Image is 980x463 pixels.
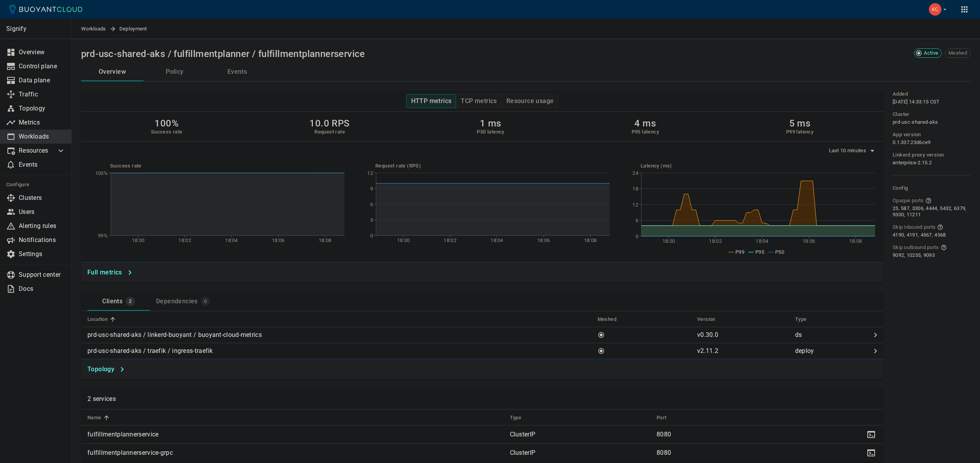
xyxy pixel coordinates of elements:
span: 2 [126,298,135,305]
p: v2.11.2 [697,347,718,354]
button: HTTP metrics [406,94,456,108]
tspan: 18:00 [662,238,675,244]
p: Support center [19,271,66,279]
span: kubectl -n fulfillmentplanner describe service fulfillmentplannerservice [865,431,877,437]
a: Overview [81,62,144,81]
p: 8080 [657,449,772,457]
p: ClusterIP [510,449,650,457]
h4: Topology [87,365,114,373]
span: enterprise-2.15.2 [893,160,932,166]
a: Topology [84,362,128,376]
a: Workloads [81,19,109,39]
h2: 10.0 RPS [309,118,350,129]
button: TCP metrics [456,94,501,108]
p: Clusters [19,194,66,202]
a: Dependencies0 [150,292,216,311]
span: 9092, 10255, 9093 [893,252,935,258]
span: Mon, 09 Dec 2024 20:33:15 UTC [893,99,940,105]
tspan: 18:04 [225,237,238,243]
tspan: 99% [98,233,108,239]
span: Meshed [945,50,970,56]
span: Active [921,50,941,56]
span: Version [697,316,726,323]
span: kubectl -n fulfillmentplanner describe service fulfillmentplannerservice-grpc [865,449,877,456]
a: Policy [144,62,206,81]
h5: Location [87,316,108,322]
a: Clients2 [87,292,150,311]
span: Meshed [598,316,627,323]
p: Alerting rules [19,222,66,230]
h5: App version [893,132,921,138]
tspan: 18:08 [319,237,332,243]
h5: Request rate (RPS) [375,163,612,169]
p: Events [19,161,66,169]
span: Skip outbound ports [893,244,939,251]
span: Type [510,414,532,421]
tspan: 18:02 [444,237,456,243]
button: Resource usage [501,94,559,108]
tspan: 6 [370,201,373,207]
button: Full metrics [84,265,136,280]
tspan: 18:04 [756,238,769,244]
h5: Linkerd proxy version [893,152,944,158]
span: Type [795,316,817,323]
h2: prd-usc-shared-aks / fulfillmentplanner / fulfillmentplannerservice [81,48,365,59]
p: prd-usc-shared-aks / linkerd-buoyant / buoyant-cloud-metrics [87,331,262,339]
p: Notifications [19,236,66,244]
span: Location [87,316,118,323]
p: 8080 [657,431,772,438]
tspan: 18:02 [178,237,191,243]
h5: Success rate [110,163,346,169]
h2: 4 ms [632,118,659,129]
h5: Version [697,316,715,322]
span: 25, 587, 3306, 4444, 5432, 6379, 9300, 11211 [893,205,969,218]
span: Opaque ports [893,198,924,204]
p: Resources [19,147,50,155]
div: Dependencies [153,294,198,305]
tspan: 18 [632,186,638,192]
h5: Port [657,415,667,421]
h5: Name [87,415,101,421]
button: Events [206,62,268,81]
tspan: 0 [370,233,373,239]
span: 4190, 4191, 4567, 4568 [893,232,946,238]
p: Users [19,208,66,216]
p: prd-usc-shared-aks / traefik / ingress-traefik [87,347,213,355]
h5: Cluster [893,111,910,118]
h5: Request rate [309,129,350,135]
h4: HTTP metrics [411,97,452,105]
h4: TCP metrics [461,97,497,105]
span: Last 10 minutes [829,148,868,154]
h5: Type [795,316,807,322]
tspan: 0 [636,233,638,239]
h5: Configure [6,182,66,188]
h5: P95 latency [632,129,659,135]
p: Control plane [19,62,66,70]
h5: P99 latency [786,129,813,135]
h5: Meshed [598,316,616,322]
tspan: 18:02 [709,238,722,244]
p: deploy [795,347,868,355]
p: ClusterIP [510,431,650,438]
svg: Ports that bypass the Linkerd proxy for incoming connections [937,224,943,230]
p: Topology [19,105,66,112]
tspan: 18:06 [272,237,285,243]
h5: Success rate [151,129,183,135]
h2: 5 ms [786,118,813,129]
tspan: 18:04 [490,237,503,243]
p: Metrics [19,119,66,126]
p: v0.30.0 [697,331,718,338]
tspan: 18:00 [132,237,145,243]
h2: 100% [151,118,183,129]
svg: Ports that bypass the Linkerd proxy for outgoing connections [941,244,947,251]
span: prd-usc-shared-aks [893,119,938,125]
p: ds [795,331,868,339]
span: P50 [775,249,784,255]
div: Clients [99,294,123,305]
tspan: 100% [95,170,108,176]
tspan: 6 [636,217,638,223]
h5: Latency (ms) [641,163,877,169]
p: Docs [19,285,66,293]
